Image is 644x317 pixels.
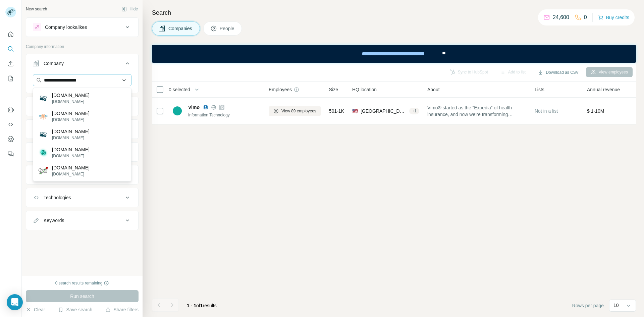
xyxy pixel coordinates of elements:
div: Company lookalikes [45,24,87,31]
span: $ 1-10M [587,108,604,114]
span: results [187,303,217,308]
span: [GEOGRAPHIC_DATA], [US_STATE] [361,108,407,114]
button: Search [5,43,16,55]
p: [DOMAIN_NAME] [52,110,90,117]
h4: Search [152,8,636,17]
button: Hide [117,4,143,14]
span: Vimo® started as the “Expedia” of health insurance, and now we’re transforming government IT infr... [427,104,527,118]
span: Rows per page [572,302,604,309]
span: Annual revenue [587,86,620,93]
button: Employees (size) [26,167,138,183]
p: [DOMAIN_NAME] [52,153,90,159]
p: [DOMAIN_NAME] [52,117,90,123]
p: [DOMAIN_NAME] [52,92,90,99]
iframe: Banner [152,45,636,63]
div: New search [26,6,47,12]
button: Company lookalikes [26,19,138,35]
p: 24,600 [553,13,569,21]
p: [DOMAIN_NAME] [52,128,90,135]
button: Save search [58,306,92,313]
button: Clear [26,306,45,313]
div: Company [44,60,64,67]
span: HQ location [352,86,377,93]
button: Technologies [26,190,138,206]
button: Industry [26,98,138,114]
button: Buy credits [598,13,629,22]
span: 0 selected [169,86,190,93]
p: Company information [26,44,139,50]
button: Dashboard [5,133,16,145]
p: [DOMAIN_NAME] [52,99,90,105]
p: [DOMAIN_NAME] [52,164,90,171]
p: [DOMAIN_NAME] [52,171,90,177]
button: Share filters [105,306,139,313]
p: 0 [584,13,587,21]
p: [DOMAIN_NAME] [52,146,90,153]
div: Open Intercom Messenger [7,294,23,310]
p: [DOMAIN_NAME] [52,135,90,141]
span: People [220,25,235,32]
img: aaronhubble.com [39,94,48,103]
span: Not in a list [535,108,558,114]
span: of [196,303,200,308]
span: 1 [200,303,203,308]
button: Enrich CSV [5,58,16,70]
span: About [427,86,440,93]
button: My lists [5,72,16,85]
span: 🇺🇸 [352,108,358,114]
button: Keywords [26,212,138,228]
div: 0 search results remaining [55,280,109,286]
button: Company [26,55,138,74]
div: Keywords [44,217,64,224]
span: Lists [535,86,544,93]
img: LinkedIn logo [203,105,208,110]
button: Download as CSV [533,67,583,77]
button: Quick start [5,28,16,40]
span: 501-1K [329,108,344,114]
img: jobhubble.com [39,112,48,121]
span: View 89 employees [281,108,316,114]
p: 10 [613,302,619,309]
button: View 89 employees [269,106,321,116]
span: 1 - 1 [187,303,196,308]
div: Technologies [44,194,71,201]
img: Logo of Vimo [172,106,183,116]
div: Information Technology [188,112,261,118]
button: Use Surfe API [5,118,16,130]
img: asdhubble.com [39,130,48,139]
button: HQ location [26,121,138,137]
img: cottagesonhubble.com [39,166,48,175]
button: Use Surfe on LinkedIn [5,104,16,116]
div: + 1 [409,108,419,114]
button: Feedback [5,148,16,160]
button: Annual revenue ($) [26,144,138,160]
span: Size [329,86,338,93]
span: Employees [269,86,292,93]
span: Vimo [188,104,200,111]
span: Companies [168,25,193,32]
img: cryptohubble.com [39,148,48,157]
